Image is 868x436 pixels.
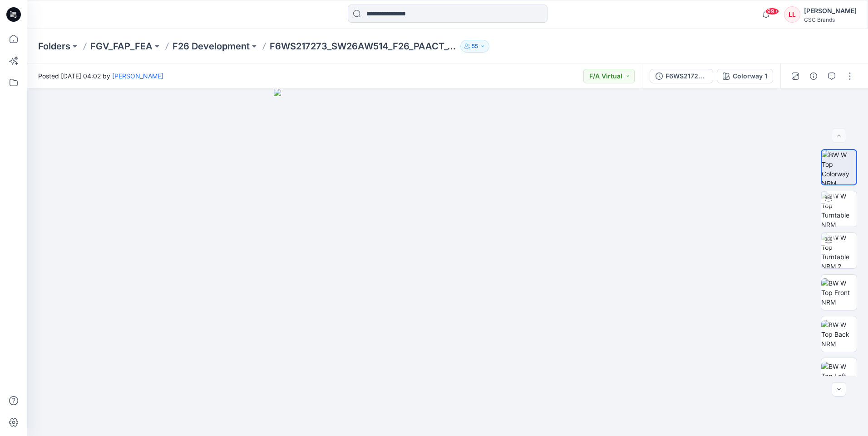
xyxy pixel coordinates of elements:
[38,71,163,81] span: Posted [DATE] 04:02 by
[806,69,821,83] button: Details
[112,72,163,80] a: [PERSON_NAME]
[274,89,621,436] img: eyJhbGciOiJIUzI1NiIsImtpZCI6IjAiLCJzbHQiOiJzZXMiLCJ0eXAiOiJKV1QifQ.eyJkYXRhIjp7InR5cGUiOiJzdG9yYW...
[821,320,857,349] img: BW W Top Back NRM
[90,40,153,53] a: FGV_FAP_FEA
[821,362,857,390] img: BW W Top Left NRM
[733,71,767,81] div: Colorway 1
[717,69,773,83] button: Colorway 1
[804,16,857,23] div: CSC Brands
[821,233,857,268] img: BW W Top Turntable NRM 2
[784,6,800,23] div: LL
[38,40,70,53] a: Folders
[822,150,856,184] img: BW W Top Colorway NRM
[173,40,250,53] a: F26 Development
[650,69,713,83] button: F6WS217273_SW26AW514_F26_PAACT_VFA1
[666,71,707,81] div: F6WS217273_SW26AW514_F26_PAACT_VFA1
[270,40,457,53] p: F6WS217273_SW26AW514_F26_PAACT_VFA1
[765,8,779,15] span: 99+
[804,5,857,16] div: [PERSON_NAME]
[472,41,478,51] p: 55
[460,40,489,53] button: 55
[821,191,857,227] img: BW W Top Turntable NRM
[821,278,857,307] img: BW W Top Front NRM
